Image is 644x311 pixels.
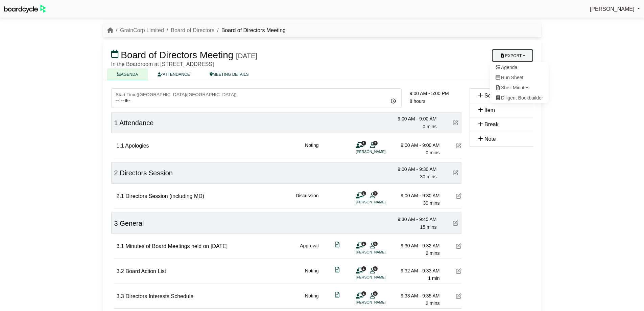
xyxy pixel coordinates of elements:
span: 9 [373,291,378,296]
a: MEETING DETAILS [200,68,259,80]
span: 1 [114,119,118,127]
div: Noting [305,141,318,157]
span: 9 [373,242,378,246]
span: Break [484,121,499,127]
span: 30 mins [423,200,439,206]
div: 9:30 AM - 9:45 AM [389,216,437,223]
img: BoardcycleBlackGreen-aaafeed430059cb809a45853b8cf6d952af9d84e6e89e1f1685b34bfd5cb7d64.svg [4,5,46,13]
span: 7 [373,191,378,196]
div: 9:32 AM - 9:33 AM [392,267,440,274]
div: Approval [300,242,318,257]
div: 9:30 AM - 9:32 AM [392,242,440,249]
div: 9:00 AM - 5:00 PM [410,90,461,97]
span: 1.1 [117,143,124,149]
li: [PERSON_NAME] [356,149,407,155]
div: Discussion [296,192,319,207]
span: 1 [361,242,366,246]
div: 9:00 AM - 9:00 AM [392,141,440,149]
a: [PERSON_NAME] [590,5,640,14]
span: 1 [361,266,366,271]
div: Noting [305,267,318,282]
li: Board of Directors Meeting [214,26,286,35]
a: Diligent Bookbuilder [490,93,549,103]
span: 15 mins [420,224,436,230]
span: [PERSON_NAME] [590,6,635,12]
span: Directors Session (including MD) [125,193,204,199]
a: ATTENDANCE [148,68,199,80]
li: [PERSON_NAME] [356,299,407,305]
span: General [120,220,144,227]
span: 3.2 [117,268,124,274]
span: 2 mins [426,250,439,256]
span: Minutes of Board Meetings held on [DATE] [125,243,228,249]
div: 9:00 AM - 9:00 AM [389,115,437,123]
span: Directors Session [120,169,173,177]
a: Agenda [490,62,549,72]
span: Board Action List [125,268,166,274]
span: Apologies [125,143,149,149]
span: 0 mins [423,124,436,129]
span: 30 mins [420,174,436,179]
div: Noting [305,292,318,307]
span: 3.1 [117,243,124,249]
button: Export [492,49,533,62]
span: 3 [114,220,118,227]
div: 9:33 AM - 9:35 AM [392,292,440,299]
span: 2 [114,169,118,177]
span: Section [484,93,502,98]
span: Note [484,136,496,142]
div: 9:00 AM - 9:30 AM [389,165,437,173]
span: 1 [361,291,366,296]
span: Directors Interests Schedule [125,293,193,299]
span: 8 hours [410,98,426,104]
nav: breadcrumb [107,26,286,35]
span: 1 min [428,275,439,281]
span: 3.3 [117,293,124,299]
a: AGENDA [107,68,148,80]
span: Item [484,107,495,113]
span: Attendance [119,119,153,127]
a: Shell Minutes [490,83,549,93]
div: [DATE] [236,52,257,60]
span: 2.1 [117,193,124,199]
li: [PERSON_NAME] [356,274,407,280]
span: 7 [373,141,378,145]
span: 1 [361,191,366,196]
span: 2 mins [426,301,439,306]
span: 0 mins [426,150,439,155]
span: 1 [361,141,366,145]
a: Run Sheet [490,72,549,83]
div: 9:00 AM - 9:30 AM [392,192,440,199]
span: 9 [373,266,378,271]
a: GrainCorp Limited [120,27,164,33]
span: In the Boardroom at [STREET_ADDRESS] [111,61,214,67]
span: Board of Directors Meeting [121,50,233,60]
a: Board of Directors [171,27,214,33]
li: [PERSON_NAME] [356,249,407,255]
li: [PERSON_NAME] [356,199,407,205]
